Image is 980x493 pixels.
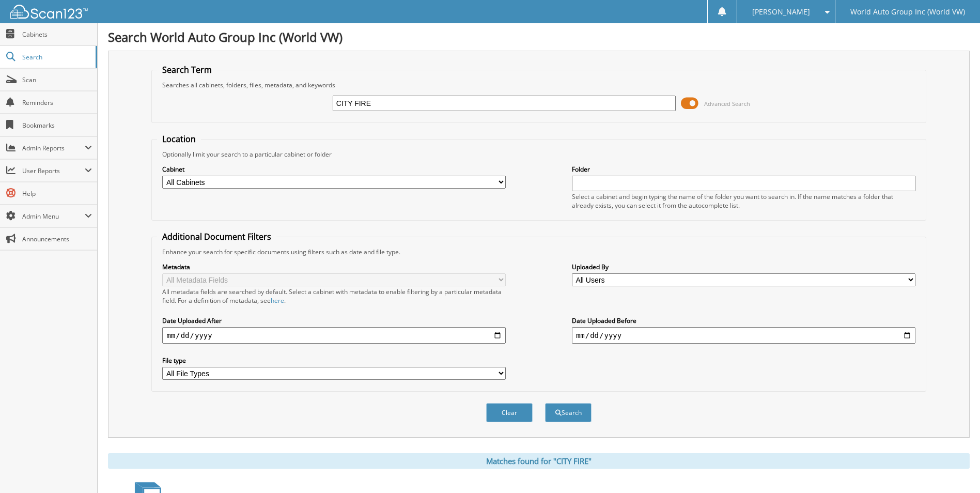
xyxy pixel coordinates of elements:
span: Advanced Search [704,100,750,107]
label: Metadata [162,263,506,271]
span: Admin Menu [22,212,85,221]
div: All metadata fields are searched by default. Select a cabinet with metadata to enable filtering b... [162,287,506,305]
div: Optionally limit your search to a particular cabinet or folder [157,150,920,159]
button: Search [545,403,592,422]
div: Matches found for "CITY FIRE" [108,453,970,469]
a: here [271,296,284,305]
legend: Additional Document Filters [157,231,276,242]
div: Select a cabinet and begin typing the name of the folder you want to search in. If the name match... [572,192,915,210]
span: Bookmarks [22,121,92,130]
input: end [572,327,915,344]
span: Help [22,189,92,198]
span: Announcements [22,235,92,243]
label: Folder [572,165,915,174]
label: Date Uploaded After [162,316,506,325]
label: Date Uploaded Before [572,316,915,325]
img: scan123-logo-white.svg [10,5,88,19]
label: Uploaded By [572,263,915,271]
label: Cabinet [162,165,506,174]
legend: Search Term [157,64,217,75]
span: World Auto Group Inc (World VW) [850,9,965,15]
span: Scan [22,75,92,84]
button: Clear [486,403,533,422]
input: start [162,327,506,344]
h1: Search World Auto Group Inc (World VW) [108,28,970,45]
div: Searches all cabinets, folders, files, metadata, and keywords [157,81,920,89]
span: User Reports [22,166,85,175]
span: Reminders [22,98,92,107]
legend: Location [157,133,201,145]
iframe: Chat Widget [928,443,980,493]
span: Admin Reports [22,144,85,152]
span: Cabinets [22,30,92,39]
span: Search [22,53,90,61]
label: File type [162,356,506,365]
div: Enhance your search for specific documents using filters such as date and file type. [157,248,920,256]
span: [PERSON_NAME] [752,9,810,15]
